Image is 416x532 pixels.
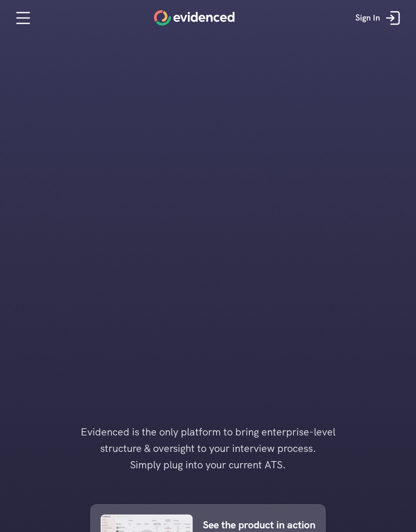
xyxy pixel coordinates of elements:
[355,11,380,25] p: Sign In
[348,3,411,33] a: Sign In
[149,109,267,139] h1: Run interviews you can rely on.
[64,424,352,473] h4: Evidenced is the only platform to bring enterprise-level structure & oversight to your interview ...
[154,10,235,26] a: Home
